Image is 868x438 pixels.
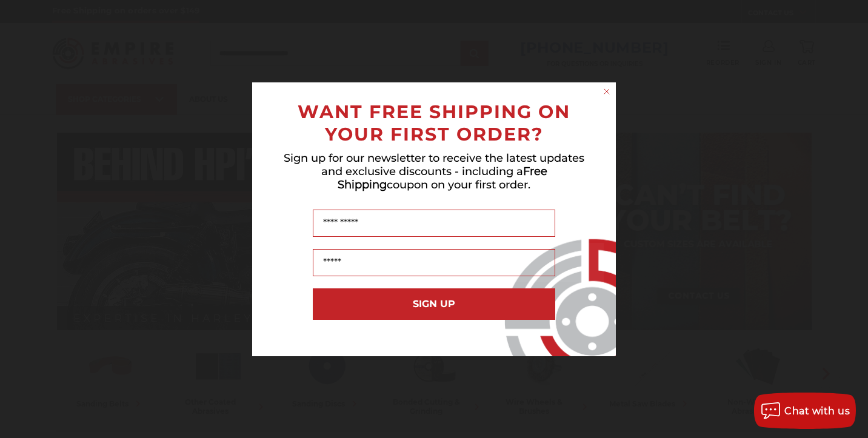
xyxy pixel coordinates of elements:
[754,393,856,429] button: Chat with us
[298,101,570,145] span: WANT FREE SHIPPING ON YOUR FIRST ORDER?
[313,288,555,320] button: SIGN UP
[601,85,613,98] button: Close dialog
[784,405,850,417] span: Chat with us
[313,249,555,276] input: Email
[338,165,547,191] span: Free Shipping
[284,151,584,191] span: Sign up for our newsletter to receive the latest updates and exclusive discounts - including a co...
